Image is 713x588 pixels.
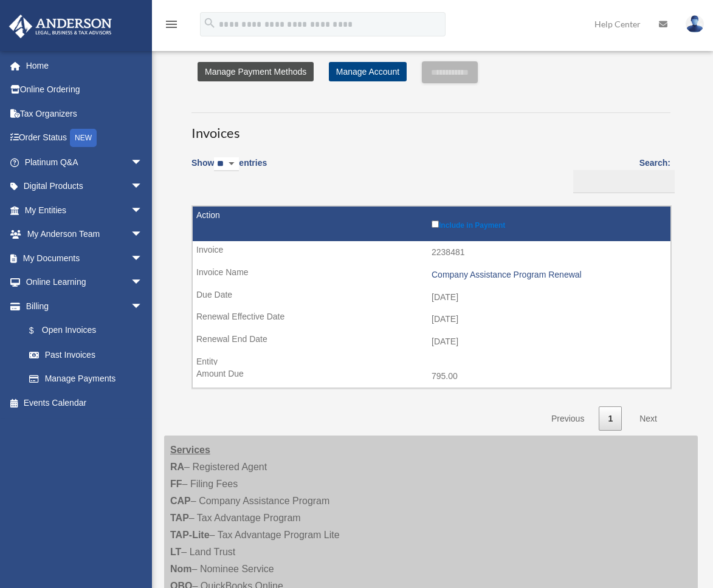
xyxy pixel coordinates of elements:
[9,174,161,199] a: Digital Productsarrow_drop_down
[193,308,670,331] td: [DATE]
[131,198,155,223] span: arrow_drop_down
[170,479,182,489] strong: FF
[170,547,181,557] strong: LT
[686,15,704,33] img: User Pic
[170,530,210,540] strong: TAP-Lite
[193,241,670,264] td: 2238481
[131,246,155,271] span: arrow_drop_down
[170,513,189,523] strong: TAP
[170,496,191,506] strong: CAP
[170,445,210,455] strong: Services
[432,220,439,228] input: Include in Payment
[542,406,593,431] a: Previous
[9,246,161,270] a: My Documentsarrow_drop_down
[170,564,192,574] strong: Nom
[630,406,666,431] a: Next
[573,170,675,193] input: Search:
[131,294,155,319] span: arrow_drop_down
[9,101,161,126] a: Tax Organizers
[599,406,622,431] a: 1
[432,218,664,230] label: Include in Payment
[203,16,216,30] i: search
[131,222,155,247] span: arrow_drop_down
[9,198,161,222] a: My Entitiesarrow_drop_down
[9,78,161,102] a: Online Ordering
[193,330,670,354] td: [DATE]
[5,15,115,38] img: Anderson Advisors Platinum Portal
[131,174,155,199] span: arrow_drop_down
[164,17,179,32] i: menu
[214,157,239,171] select: Showentries
[191,156,267,183] label: Show entries
[9,222,161,247] a: My Anderson Teamarrow_drop_down
[569,156,670,193] label: Search:
[9,150,161,174] a: Platinum Q&Aarrow_drop_down
[9,294,155,318] a: Billingarrow_drop_down
[9,126,161,151] a: Order StatusNEW
[131,150,155,175] span: arrow_drop_down
[9,53,161,78] a: Home
[131,270,155,295] span: arrow_drop_down
[70,129,97,147] div: NEW
[193,365,670,388] td: 795.00
[191,112,670,143] h3: Invoices
[198,62,314,81] a: Manage Payment Methods
[9,391,161,415] a: Events Calendar
[164,21,179,32] a: menu
[193,286,670,309] td: [DATE]
[432,270,664,280] div: Company Assistance Program Renewal
[170,462,184,472] strong: RA
[36,323,42,338] span: $
[17,367,155,391] a: Manage Payments
[17,318,149,343] a: $Open Invoices
[9,270,161,295] a: Online Learningarrow_drop_down
[329,62,407,81] a: Manage Account
[17,343,155,367] a: Past Invoices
